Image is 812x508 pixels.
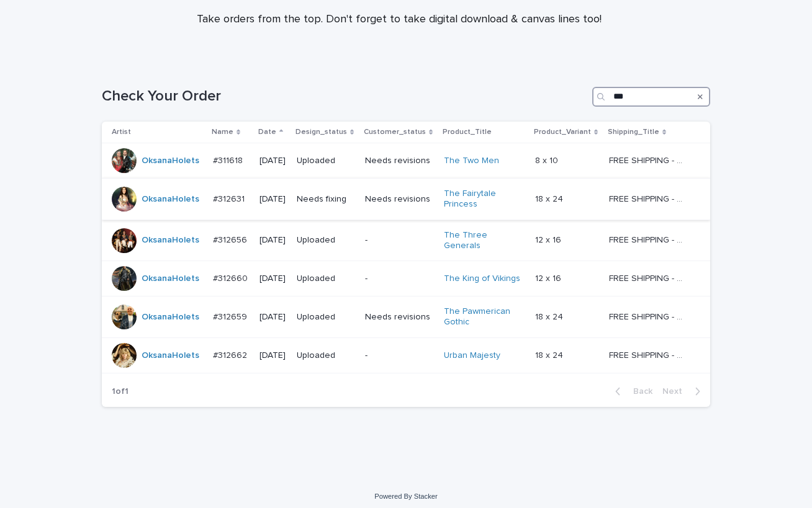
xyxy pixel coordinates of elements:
span: Back [626,387,652,396]
p: #312660 [213,271,250,284]
p: - [365,235,435,246]
tr: OksanaHolets #312659#312659 [DATE]UploadedNeeds revisionsThe Pawmerican Gothic 18 x 2418 x 24 FRE... [102,296,710,338]
p: Uploaded [297,350,355,361]
a: OksanaHolets [142,274,199,284]
p: Date [258,125,276,139]
p: Product_Title [443,125,492,139]
a: OksanaHolets [142,194,199,205]
p: Customer_status [364,125,426,139]
a: The Fairytale Princess [444,189,521,210]
p: #311618 [213,153,245,166]
p: Needs revisions [365,194,435,205]
p: [DATE] [259,350,287,361]
p: Design_status [295,125,347,139]
p: 8 x 10 [535,153,561,166]
tr: OksanaHolets #312660#312660 [DATE]Uploaded-The King of Vikings 12 x 1612 x 16 FREE SHIPPING - pre... [102,261,710,296]
p: Name [212,125,233,139]
p: FREE SHIPPING - preview in 1-2 business days, after your approval delivery will take 5-10 b.d. [609,192,689,205]
p: FREE SHIPPING - preview in 1-2 business days, after your approval delivery will take 5-10 b.d. [609,233,689,246]
a: OksanaHolets [142,156,199,166]
p: [DATE] [259,235,287,246]
p: Take orders from the top. Don't forget to take digital download & canvas lines too! [151,13,647,27]
a: The Three Generals [444,230,521,251]
a: The King of Vikings [444,274,520,284]
p: 1 of 1 [102,377,138,407]
tr: OksanaHolets #312656#312656 [DATE]Uploaded-The Three Generals 12 x 1612 x 16 FREE SHIPPING - prev... [102,220,710,261]
input: Search [592,87,710,107]
p: Uploaded [297,156,355,166]
h1: Check Your Order [102,87,587,105]
p: FREE SHIPPING - preview in 1-2 business days, after your approval delivery will take 5-10 b.d. [609,271,689,284]
p: [DATE] [259,156,287,166]
a: The Two Men [444,156,499,166]
p: Uploaded [297,312,355,323]
p: 12 x 16 [535,233,564,246]
p: Uploaded [297,235,355,246]
button: Next [657,386,710,397]
p: Artist [112,125,131,139]
p: - [365,350,435,361]
p: [DATE] [259,312,287,323]
p: FREE SHIPPING - preview in 1-2 business days, after your approval delivery will take 5-10 b.d. [609,153,689,166]
a: Urban Majesty [444,350,500,361]
a: OksanaHolets [142,235,199,246]
tr: OksanaHolets #312662#312662 [DATE]Uploaded-Urban Majesty 18 x 2418 x 24 FREE SHIPPING - preview i... [102,337,710,373]
p: Shipping_Title [608,125,659,139]
p: #312662 [213,348,250,361]
p: Needs revisions [365,312,435,323]
p: #312659 [213,310,250,323]
p: Needs fixing [297,194,355,205]
a: OksanaHolets [142,312,199,323]
p: [DATE] [259,194,287,205]
tr: OksanaHolets #311618#311618 [DATE]UploadedNeeds revisionsThe Two Men 8 x 108 x 10 FREE SHIPPING -... [102,143,710,179]
span: Next [662,387,690,396]
p: Uploaded [297,274,355,284]
p: FREE SHIPPING - preview in 1-2 business days, after your approval delivery will take 5-10 b.d. [609,310,689,323]
a: Powered By Stacker [374,492,437,500]
p: Needs revisions [365,156,435,166]
p: [DATE] [259,274,287,284]
p: 12 x 16 [535,271,564,284]
p: #312656 [213,233,250,246]
p: 18 x 24 [535,192,566,205]
a: The Pawmerican Gothic [444,306,521,328]
a: OksanaHolets [142,350,199,361]
p: - [365,274,435,284]
p: FREE SHIPPING - preview in 1-2 business days, after your approval delivery will take 5-10 b.d. [609,348,689,361]
p: Product_Variant [534,125,591,139]
p: 18 x 24 [535,310,566,323]
p: 18 x 24 [535,348,566,361]
tr: OksanaHolets #312631#312631 [DATE]Needs fixingNeeds revisionsThe Fairytale Princess 18 x 2418 x 2... [102,179,710,220]
p: #312631 [213,192,247,205]
button: Back [605,386,657,397]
